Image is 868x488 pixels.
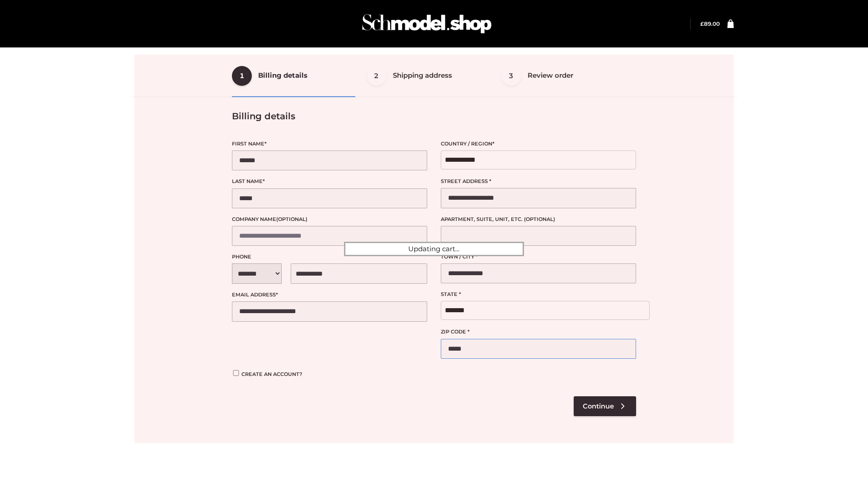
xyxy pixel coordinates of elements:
div: Updating cart... [344,242,524,256]
bdi: 89.00 [700,20,720,27]
span: £ [700,20,704,27]
img: Schmodel Admin 964 [359,6,495,42]
a: £89.00 [700,20,720,27]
